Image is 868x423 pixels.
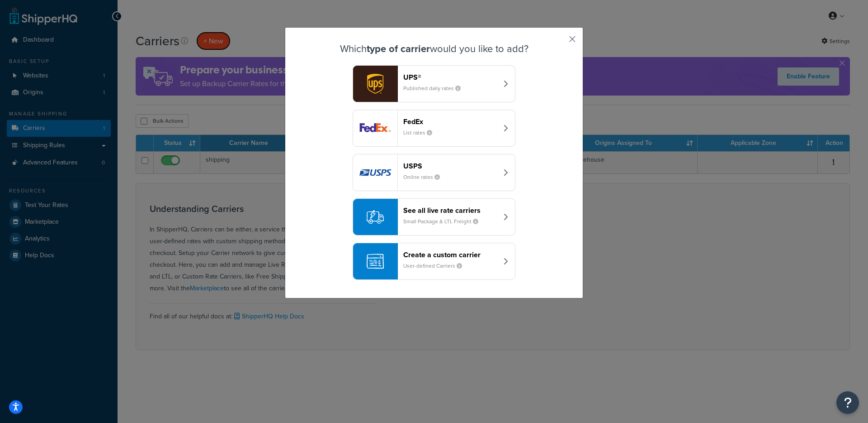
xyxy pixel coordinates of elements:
[403,217,486,226] small: Small Package & LTL Freight
[403,206,498,215] header: See all live rate carriers
[403,250,498,259] header: Create a custom carrier
[353,198,515,236] button: See all live rate carriersSmall Package & LTL Freight
[403,73,498,82] header: UPS®
[403,162,498,170] header: USPS
[836,391,859,414] button: Open Resource Center
[353,154,397,191] img: usps logo
[403,117,498,126] header: FedEx
[353,65,515,102] button: ups logoUPS®Published daily rates
[353,110,397,146] img: fedEx logo
[403,84,468,92] small: Published daily rates
[403,129,439,137] small: List rates
[403,262,469,270] small: User-defined Carriers
[353,154,515,191] button: usps logoUSPSOnline rates
[367,41,430,56] strong: type of carrier
[308,43,560,54] h3: Which would you like to add?
[353,110,515,147] button: fedEx logoFedExList rates
[367,208,384,226] img: icon-carrier-liverate-becf4550.svg
[353,243,515,280] button: Create a custom carrierUser-defined Carriers
[403,173,447,181] small: Online rates
[353,66,397,102] img: ups logo
[367,253,384,270] img: icon-carrier-custom-c93b8a24.svg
